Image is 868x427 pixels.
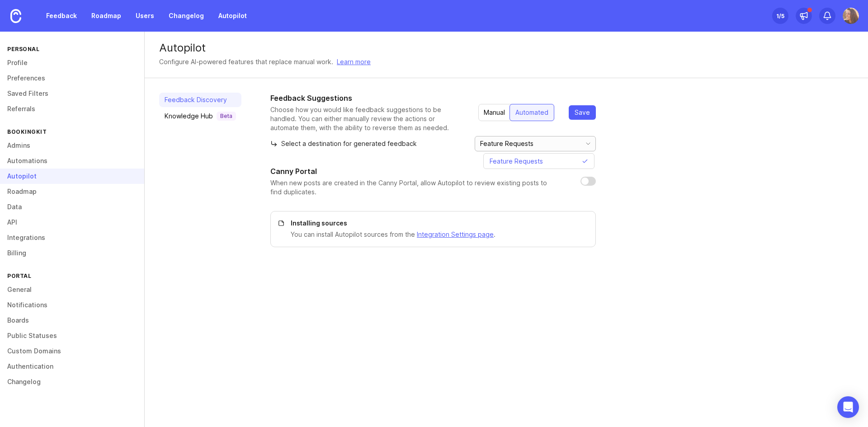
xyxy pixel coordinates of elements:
[163,8,209,24] a: Changelog
[165,112,236,121] div: Knowledge Hub
[843,8,859,24] img: Lucia Bayon
[270,105,464,132] p: Choose how you would like feedback suggestions to be handled. You can either manually review the ...
[480,139,580,149] input: Feature Requests
[776,9,784,22] div: 1 /5
[130,8,160,24] a: Users
[417,230,494,238] a: Integration Settings page
[213,8,252,24] a: Autopilot
[220,113,232,120] p: Beta
[270,178,566,197] p: When new posts are created in the Canny Portal, allow Autopilot to review existing posts to find ...
[478,104,510,121] button: Manual
[475,136,596,151] div: toggle menu
[291,230,585,239] p: You can install Autopilot sources from the .
[270,93,464,103] h1: Feedback Suggestions
[509,104,554,121] button: Automated
[159,57,333,67] div: Configure AI-powered features that replace manual work.
[337,57,371,67] a: Learn more
[837,396,859,418] div: Open Intercom Messenger
[291,219,585,228] p: Installing sources
[86,8,127,24] a: Roadmap
[270,139,417,148] p: Select a destination for generated feedback
[159,42,854,53] div: Autopilot
[10,9,21,23] img: Canny Home
[490,156,543,166] span: Feature Requests
[569,105,596,120] button: Save
[159,93,241,107] a: Feedback Discovery
[575,108,590,117] span: Save
[772,8,788,24] button: 1/5
[582,158,592,164] svg: check icon
[159,109,241,123] a: Knowledge HubBeta
[270,166,317,177] h1: Canny Portal
[581,140,595,147] svg: toggle icon
[41,8,82,24] a: Feedback
[478,104,510,121] div: Manual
